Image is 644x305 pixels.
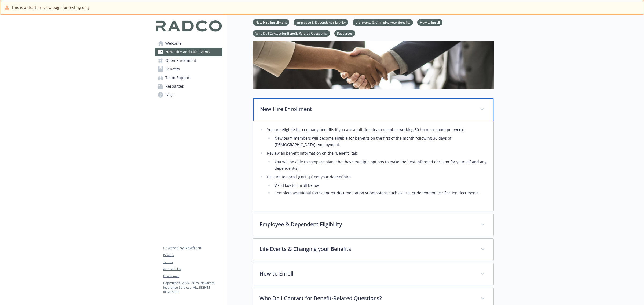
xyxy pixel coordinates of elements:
div: How to Enroll [253,263,493,285]
li: Visit How to Enroll below [273,182,487,189]
span: Welcome [165,39,182,48]
div: Life Events & Changing your Benefits [253,239,493,261]
p: Who Do I Contact for Benefit-Related Questions? [259,294,474,302]
div: Employee & Dependent Eligibility [253,214,493,236]
p: Life Events & Changing your Benefits [259,245,474,253]
span: FAQs [165,91,174,99]
li: You are eligible for company benefits if you are a full-time team member working 30 hours or more... [265,127,487,148]
span: Resources [165,82,184,91]
span: Benefits [165,65,180,73]
li: You will be able to compare plans that have multiple options to make the best-informed decision f... [273,159,487,172]
a: Privacy [163,253,222,258]
p: Employee & Dependent Eligibility [259,220,474,228]
li: New team members will become eligible for benefits on the first of the month following 30 days of... [273,135,487,148]
span: New Hire and Life Events [165,48,210,56]
a: Welcome [155,39,222,48]
a: Team Support [155,73,222,82]
li: Be sure to enroll [DATE] from your date of hire [265,174,487,196]
a: Employee & Dependent Eligibility [294,20,348,25]
a: Life Events & Changing your Benefits [353,20,413,25]
span: Open Enrollment [165,56,196,65]
span: This is a draft preview page for testing only [12,5,90,10]
a: Open Enrollment [155,56,222,65]
p: How to Enroll [259,270,474,278]
li: Review all benefit information on the "Benefit" tab. [265,150,487,172]
img: new hire page banner [253,36,494,89]
div: New Hire Enrollment [253,98,493,121]
li: Complete additional forms and/or documentation submissions such as EOI, or dependent verification... [273,190,487,196]
a: FAQs [155,91,222,99]
a: Resources [155,82,222,91]
a: Accessibility [163,267,222,271]
a: Disclaimer [163,274,222,278]
a: New Hire and Life Events [155,48,222,56]
a: Benefits [155,65,222,73]
a: Terms [163,260,222,265]
p: Copyright © 2024 - 2025 , Newfront Insurance Services, ALL RIGHTS RESERVED [163,281,222,294]
a: Who Do I Contact for Benefit-Related Questions? [253,31,330,36]
a: How to Enroll [417,20,442,25]
a: Resources [334,31,355,36]
a: New Hire Enrollment [253,20,289,25]
p: New Hire Enrollment [260,105,474,113]
span: Team Support [165,73,191,82]
div: New Hire Enrollment [253,121,493,211]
